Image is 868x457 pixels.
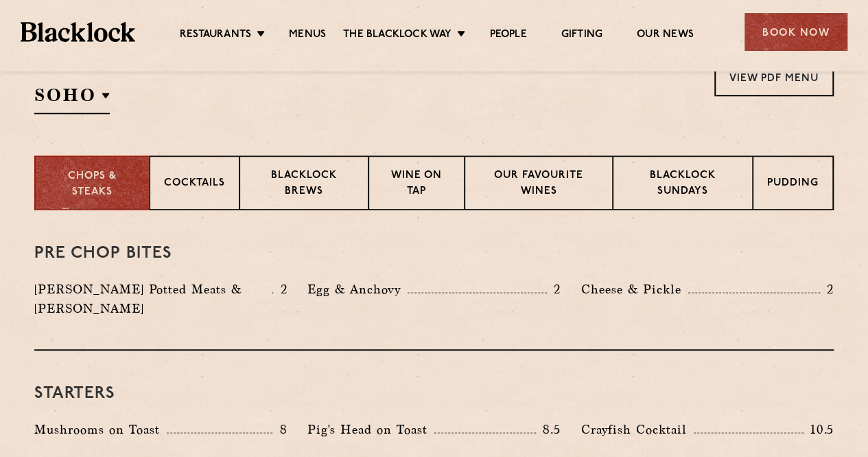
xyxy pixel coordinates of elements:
p: 8 [272,421,287,438]
a: Restaurants [180,28,251,43]
p: Mushrooms on Toast [34,420,167,439]
h3: Starters [34,385,834,403]
a: Gifting [561,28,602,43]
h2: SOHO [34,83,110,114]
p: 10.5 [804,421,834,438]
p: Wine on Tap [383,168,450,201]
h3: Pre Chop Bites [34,245,834,263]
p: 2 [273,280,287,298]
p: 8.5 [536,421,561,438]
p: Chops & Steaks [49,169,135,200]
a: Menus [289,28,326,43]
p: Egg & Anchovy [307,280,408,299]
p: Cocktails [164,176,225,193]
p: Blacklock Brews [254,168,354,201]
div: Book Now [744,13,847,51]
p: Crayfish Cocktail [581,420,694,439]
p: Our favourite wines [479,168,598,201]
p: 2 [820,280,834,298]
a: View PDF Menu [714,58,834,96]
a: People [489,28,526,43]
p: Pudding [767,176,819,193]
p: Blacklock Sundays [627,168,738,201]
p: Pig's Head on Toast [307,420,434,439]
a: Our News [637,28,694,43]
p: [PERSON_NAME] Potted Meats & [PERSON_NAME] [34,280,272,318]
p: 2 [547,280,561,298]
p: Cheese & Pickle [581,280,688,299]
a: The Blacklock Way [343,28,451,43]
img: BL_Textured_Logo-footer-cropped.svg [21,22,135,41]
